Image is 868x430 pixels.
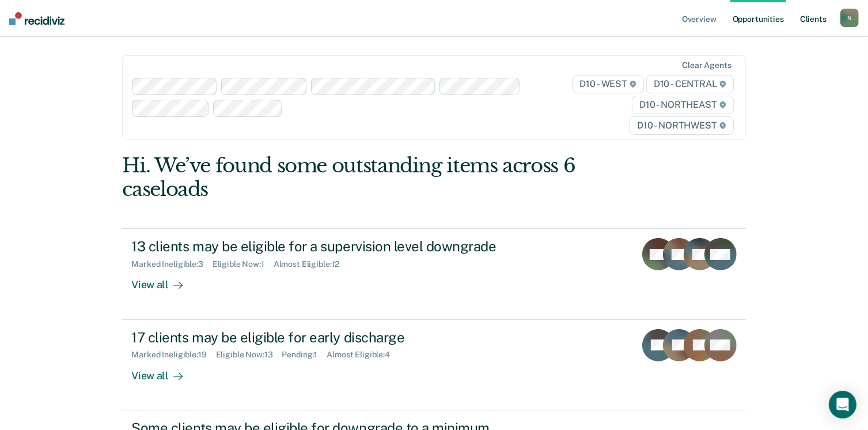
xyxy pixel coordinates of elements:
[122,154,621,201] div: Hi. We’ve found some outstanding items across 6 caseloads
[9,12,65,25] img: Recidiviz
[213,259,274,269] div: Eligible Now : 1
[327,350,399,360] div: Almost Eligible : 4
[131,350,215,360] div: Marked Ineligible : 19
[682,61,731,70] div: Clear agents
[131,238,536,255] div: 13 clients may be eligible for a supervision level downgrade
[630,116,733,135] span: D10 - NORTHWEST
[632,96,733,114] span: D10 - NORTHEAST
[573,75,644,93] span: D10 - WEST
[282,350,327,360] div: Pending : 1
[131,329,536,346] div: 17 clients may be eligible for early discharge
[216,350,282,360] div: Eligible Now : 13
[131,259,212,269] div: Marked Ineligible : 3
[840,9,859,27] button: N
[829,391,856,418] div: Open Intercom Messenger
[131,360,196,382] div: View all
[122,320,745,410] a: 17 clients may be eligible for early dischargeMarked Ineligible:19Eligible Now:13Pending:1Almost ...
[274,259,349,269] div: Almost Eligible : 12
[122,228,745,319] a: 13 clients may be eligible for a supervision level downgradeMarked Ineligible:3Eligible Now:1Almo...
[131,269,196,292] div: View all
[646,75,734,93] span: D10 - CENTRAL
